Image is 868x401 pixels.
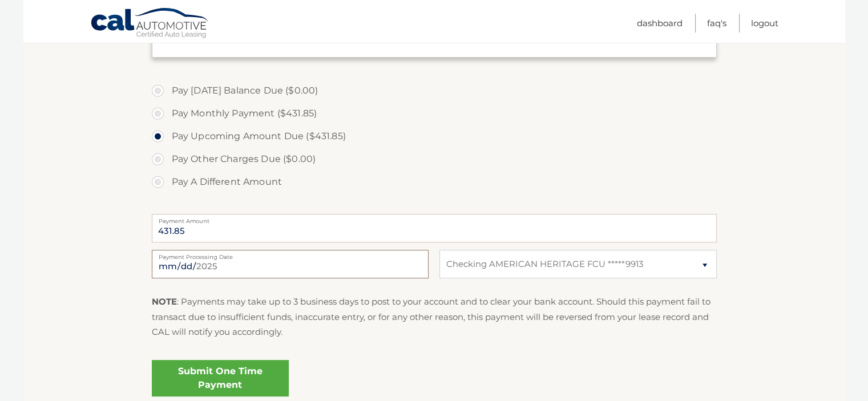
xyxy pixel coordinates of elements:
[707,14,726,33] a: FAQ's
[152,171,717,193] label: Pay A Different Amount
[152,214,717,223] label: Payment Amount
[152,102,717,125] label: Pay Monthly Payment ($431.85)
[152,148,717,171] label: Pay Other Charges Due ($0.00)
[152,214,717,242] input: Payment Amount
[152,79,717,102] label: Pay [DATE] Balance Due ($0.00)
[152,360,289,396] a: Submit One Time Payment
[152,296,177,307] strong: NOTE
[751,14,778,33] a: Logout
[152,250,429,259] label: Payment Processing Date
[90,7,210,40] a: Cal Automotive
[152,250,429,278] input: Payment Date
[152,294,717,339] p: : Payments may take up to 3 business days to post to your account and to clear your bank account....
[637,14,683,33] a: Dashboard
[152,125,717,148] label: Pay Upcoming Amount Due ($431.85)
